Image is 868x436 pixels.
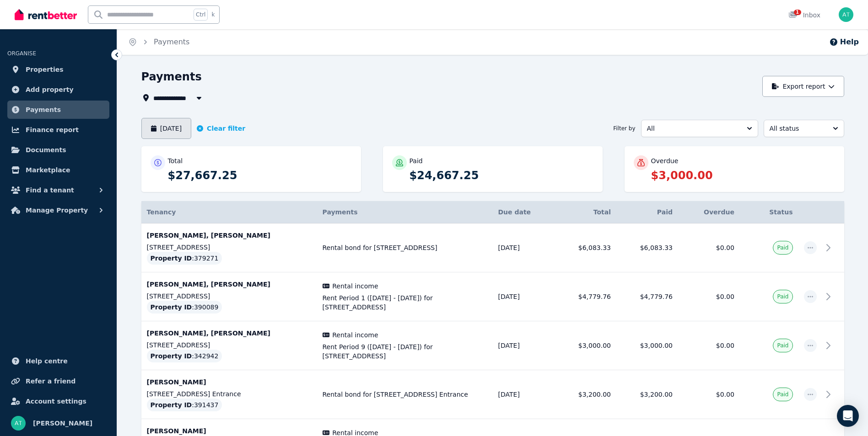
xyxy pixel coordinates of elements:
span: [PERSON_NAME] [33,418,92,429]
span: Paid [777,244,788,251]
button: All [641,120,758,137]
span: $0.00 [716,342,734,349]
span: Find a tenant [26,185,74,196]
p: [STREET_ADDRESS] [147,340,312,350]
p: $24,667.25 [410,168,593,183]
p: $3,000.00 [651,168,835,183]
div: : 379271 [147,252,222,265]
td: $4,779.76 [616,272,678,321]
span: ORGANISE [7,50,36,57]
span: Manage Property [26,205,88,216]
span: Rent Period 1 ([DATE] - [DATE]) for [STREET_ADDRESS] [323,293,487,312]
img: Alexander Tran [11,416,26,431]
span: Property ID [151,254,192,263]
div: Open Intercom Messenger [837,405,859,427]
span: k [211,11,215,18]
p: [PERSON_NAME] [147,426,312,436]
nav: Breadcrumb [117,29,200,55]
span: 1 [794,10,801,15]
td: $3,200.00 [555,370,616,419]
span: All status [770,124,825,133]
span: Marketplace [26,165,70,175]
td: [DATE] [493,370,555,419]
span: All [647,124,739,133]
img: RentBetter [15,8,77,21]
span: Property ID [151,400,192,409]
span: Rental income [332,330,378,340]
p: [STREET_ADDRESS] [147,243,312,252]
a: Help centre [7,352,109,370]
button: Export report [762,76,844,97]
p: [PERSON_NAME], [PERSON_NAME] [147,231,312,240]
button: Manage Property [7,201,109,219]
td: $3,000.00 [616,321,678,370]
a: Account settings [7,392,109,410]
a: Documents [7,141,109,159]
td: $3,000.00 [555,321,616,370]
p: Paid [410,156,423,165]
p: [STREET_ADDRESS] Entrance [147,389,312,399]
span: Payments [26,104,61,115]
span: Filter by [613,125,635,132]
p: [PERSON_NAME], [PERSON_NAME] [147,280,312,289]
span: Rental bond for [STREET_ADDRESS] [323,243,487,252]
span: $0.00 [716,293,734,300]
button: Find a tenant [7,181,109,199]
th: Due date [493,201,555,223]
span: Ctrl [194,9,208,21]
td: $4,779.76 [555,272,616,321]
th: Overdue [678,201,740,223]
td: [DATE] [493,272,555,321]
th: Total [555,201,616,223]
span: Refer a friend [26,376,75,387]
span: Documents [26,144,66,155]
a: Marketplace [7,161,109,179]
p: $27,667.25 [168,168,352,183]
h1: Payments [141,69,202,84]
button: Clear filter [197,124,245,133]
th: Status [740,201,798,223]
p: [PERSON_NAME], [PERSON_NAME] [147,329,312,338]
p: [PERSON_NAME] [147,378,312,387]
span: Add property [26,84,74,95]
td: [DATE] [493,223,555,272]
a: Add property [7,80,109,99]
a: Finance report [7,121,109,139]
span: $0.00 [716,391,734,398]
a: Payments [7,101,109,119]
a: Payments [154,37,189,46]
span: Payments [323,208,358,216]
button: All status [764,120,844,137]
span: Paid [777,293,788,300]
p: Overdue [651,156,679,165]
span: Property ID [151,303,192,312]
span: $0.00 [716,244,734,251]
th: Paid [616,201,678,223]
a: Refer a friend [7,372,109,390]
a: Properties [7,60,109,79]
p: Total [168,156,183,165]
div: : 342942 [147,350,222,362]
button: Help [829,37,859,48]
span: Rental bond for [STREET_ADDRESS] Entrance [323,390,487,399]
div: Inbox [788,11,820,20]
span: Property ID [151,351,192,361]
span: Paid [777,342,788,349]
div: : 390089 [147,301,222,314]
span: Rental income [332,282,378,291]
span: Finance report [26,124,79,135]
td: $3,200.00 [616,370,678,419]
td: [DATE] [493,321,555,370]
span: Paid [777,391,788,398]
div: : 391437 [147,399,222,411]
td: $6,083.33 [555,223,616,272]
span: Help centre [26,356,68,367]
span: Account settings [26,396,86,407]
th: Tenancy [141,201,317,223]
span: Rent Period 9 ([DATE] - [DATE]) for [STREET_ADDRESS] [323,342,487,361]
span: Properties [26,64,64,75]
p: [STREET_ADDRESS] [147,292,312,301]
td: $6,083.33 [616,223,678,272]
button: [DATE] [141,118,192,139]
img: Alexander Tran [839,7,853,22]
